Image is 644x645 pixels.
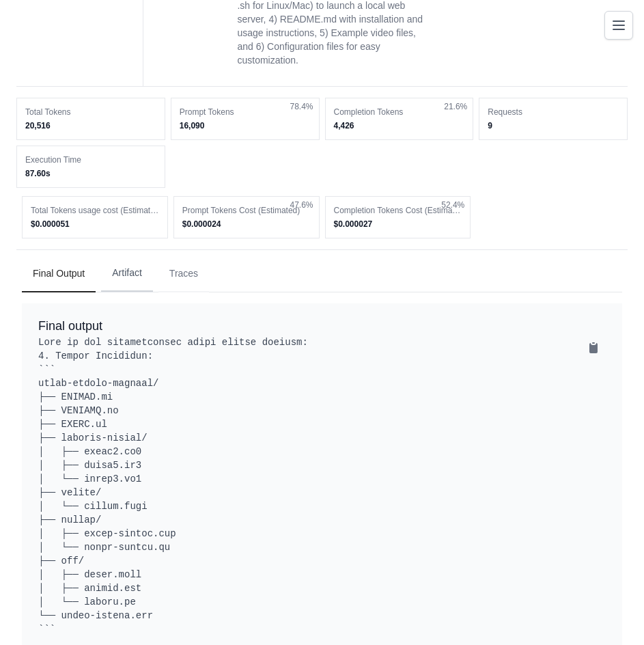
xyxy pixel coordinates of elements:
[22,256,96,292] button: Final Output
[488,107,619,118] dt: Requests
[334,120,465,131] dd: 4,426
[25,168,156,179] dd: 87.60s
[290,101,313,112] span: 78.4%
[180,120,311,131] dd: 16,090
[182,205,311,216] dt: Prompt Tokens Cost (Estimated)
[158,256,209,292] button: Traces
[488,120,619,131] dd: 9
[604,11,633,40] button: Toggle navigation
[101,255,153,292] button: Artifact
[444,101,467,112] span: 21.6%
[182,219,311,230] dd: $0.000024
[31,219,159,230] dd: $0.000051
[38,319,102,333] span: Final output
[441,200,464,210] span: 52.4%
[290,200,313,210] span: 47.6%
[334,219,462,230] dd: $0.000027
[576,579,644,645] iframe: Chat Widget
[25,107,156,118] dt: Total Tokens
[334,205,462,216] dt: Completion Tokens Cost (Estimated)
[25,120,156,131] dd: 20,516
[31,205,159,216] dt: Total Tokens usage cost (Estimated)
[334,107,465,118] dt: Completion Tokens
[25,154,156,165] dt: Execution Time
[576,579,644,645] div: Widget chat
[180,107,311,118] dt: Prompt Tokens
